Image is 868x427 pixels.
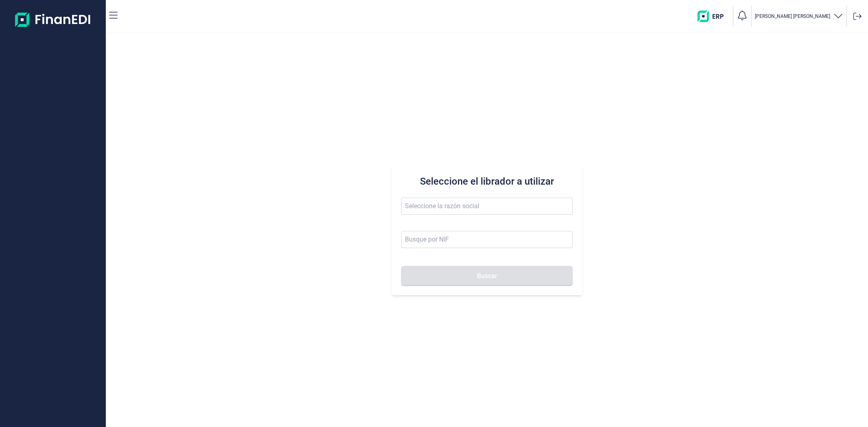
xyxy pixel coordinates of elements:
[697,11,730,22] img: erp
[401,231,572,248] input: Busque por NIF
[401,266,572,285] button: Buscar
[15,7,91,33] img: Logo de aplicación
[401,198,572,215] input: Seleccione la razón social
[755,13,830,20] p: [PERSON_NAME] [PERSON_NAME]
[401,175,572,188] h3: Seleccione el librador a utilizar
[755,11,843,22] button: [PERSON_NAME] [PERSON_NAME]
[477,273,497,279] span: Buscar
